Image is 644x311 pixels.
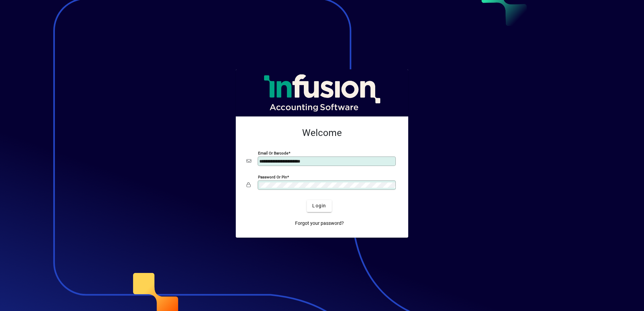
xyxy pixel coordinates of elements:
[307,200,331,212] button: Login
[312,202,326,209] span: Login
[258,150,288,155] mat-label: Email or Barcode
[292,217,347,230] a: Forgot your password?
[258,174,287,179] mat-label: Password or Pin
[295,220,344,227] span: Forgot your password?
[247,127,397,139] h2: Welcome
